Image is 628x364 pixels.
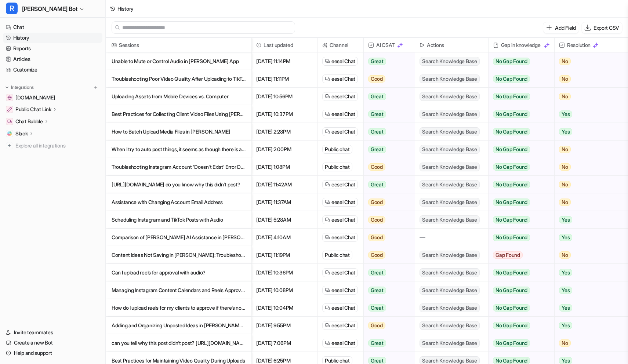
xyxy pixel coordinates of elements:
[555,105,622,123] button: Yes
[325,200,330,205] img: eeselChat
[559,304,572,312] span: Yes
[555,246,622,264] button: No
[3,54,102,64] a: Articles
[555,193,622,211] button: No
[325,322,355,329] a: eesel Chat
[420,268,480,277] span: Search Knowledge Base
[420,251,480,259] span: Search Knowledge Base
[11,84,34,90] p: Integrations
[420,57,480,66] span: Search Knowledge Base
[325,93,355,100] a: eesel Chat
[109,38,248,52] span: Sessions
[325,234,355,241] a: eesel Chat
[331,269,355,276] span: eesel Chat
[559,75,571,83] span: No
[22,4,77,14] span: [PERSON_NAME] Bot
[3,33,102,43] a: History
[559,269,572,276] span: Yes
[255,176,315,193] span: [DATE] 11:42AM
[559,58,571,65] span: No
[491,38,551,52] div: Gap in knowledge
[420,163,480,171] span: Search Knowledge Base
[322,251,352,259] div: Public chat
[3,84,36,91] button: Integrations
[325,323,330,328] img: eeselChat
[559,216,572,223] span: Yes
[112,70,246,88] p: Troubleshooting Poor Video Quality After Uploading to TikTok
[325,341,330,346] img: eeselChat
[3,327,102,338] a: Invite teammates
[368,93,386,100] span: Great
[364,281,410,299] button: Great
[325,304,355,312] a: eesel Chat
[255,264,315,281] span: [DATE] 10:36PM
[368,146,386,153] span: Great
[325,270,330,275] img: eeselChat
[3,348,102,358] a: Help and support
[325,181,355,188] a: eesel Chat
[7,107,12,112] img: Public Chat Link
[325,129,330,134] img: eeselChat
[489,52,549,70] button: No Gap Found
[364,70,410,88] button: Good
[368,110,386,118] span: Great
[493,269,530,276] span: No Gap Found
[325,287,355,294] a: eesel Chat
[559,251,571,259] span: No
[427,38,444,52] h2: Actions
[325,58,355,65] a: eesel Chat
[559,234,572,241] span: Yes
[331,199,355,206] span: eesel Chat
[489,299,549,317] button: No Gap Found
[117,5,134,12] div: History
[493,234,530,241] span: No Gap Found
[325,339,355,347] a: eesel Chat
[364,158,410,176] button: Good
[420,303,480,312] span: Search Knowledge Base
[3,65,102,75] a: Customize
[559,128,572,135] span: Yes
[493,58,530,65] span: No Gap Found
[489,70,549,88] button: No Gap Found
[420,92,480,101] span: Search Knowledge Base
[331,304,355,312] span: eesel Chat
[331,128,355,135] span: eesel Chat
[368,75,385,83] span: Good
[368,128,386,135] span: Great
[368,304,386,312] span: Great
[112,334,246,352] p: can you tell why this post didn't post? [URL][DOMAIN_NAME]
[112,52,246,70] p: Unable to Mute or Control Audio in [PERSON_NAME] App
[325,75,355,83] a: eesel Chat
[331,287,355,294] span: eesel Chat
[331,181,355,188] span: eesel Chat
[112,229,246,246] p: Comparison of [PERSON_NAME] AI Assistance in [PERSON_NAME] Premium vs Premium Plus Plans
[559,322,572,329] span: Yes
[255,299,315,317] span: [DATE] 10:04PM
[93,85,98,90] img: menu_add.svg
[325,110,355,118] a: eesel Chat
[364,193,410,211] button: Good
[493,128,530,135] span: No Gap Found
[325,59,330,64] img: eeselChat
[255,317,315,334] span: [DATE] 9:55PM
[368,216,385,223] span: Good
[255,229,315,246] span: [DATE] 4:10AM
[489,105,549,123] button: No Gap Found
[364,141,410,158] button: Great
[255,193,315,211] span: [DATE] 11:37AM
[112,264,246,281] p: Can I upload reels for approval with audio?
[255,281,315,299] span: [DATE] 10:08PM
[331,93,355,100] span: eesel Chat
[582,22,622,33] button: Export CSV
[555,141,622,158] button: No
[420,74,480,83] span: Search Knowledge Base
[489,246,549,264] button: Gap Found
[321,38,360,52] span: Channel
[15,130,28,137] p: Slack
[364,299,410,317] button: Great
[555,158,622,176] button: No
[368,269,386,276] span: Great
[7,95,12,100] img: getrella.com
[322,163,352,171] div: Public chat
[112,105,246,123] p: Best Practices for Collecting Client Video Files Using [PERSON_NAME]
